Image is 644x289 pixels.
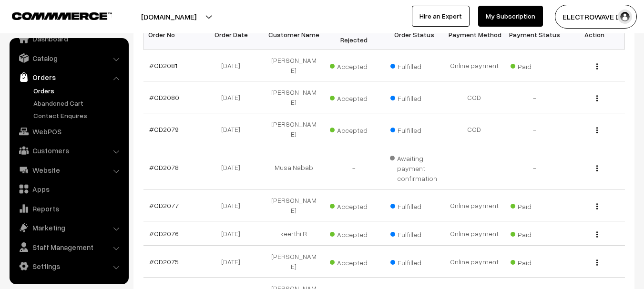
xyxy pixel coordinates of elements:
[444,113,504,145] td: COD
[12,69,125,86] a: Orders
[264,81,324,113] td: [PERSON_NAME]
[149,125,179,133] a: #OD2079
[596,165,598,171] img: Menu
[143,20,204,50] th: Order No
[330,255,378,268] span: Accepted
[330,91,378,103] span: Accepted
[330,199,378,211] span: Accepted
[444,246,504,278] td: Online payment
[478,6,543,27] a: My Subscription
[204,246,264,278] td: [DATE]
[444,50,504,81] td: Online payment
[511,199,558,211] span: Paid
[390,59,438,71] span: Fulfilled
[12,123,125,140] a: WebPOS
[204,145,264,189] td: [DATE]
[390,227,438,239] span: Fulfilled
[264,221,324,246] td: keerthi R
[12,50,125,67] a: Catalog
[264,50,324,81] td: [PERSON_NAME]
[596,95,598,101] img: Menu
[204,20,264,50] th: Order Date
[12,258,125,275] a: Settings
[596,231,598,238] img: Menu
[12,142,125,159] a: Customers
[555,5,637,29] button: ELECTROWAVE DE…
[264,246,324,278] td: [PERSON_NAME]
[444,81,504,113] td: COD
[504,20,564,50] th: Payment Status
[12,200,125,217] a: Reports
[204,50,264,81] td: [DATE]
[264,20,324,50] th: Customer Name
[444,189,504,221] td: Online payment
[204,113,264,145] td: [DATE]
[511,59,558,71] span: Paid
[31,110,125,120] a: Contact Enquires
[390,123,438,135] span: Fulfilled
[204,221,264,246] td: [DATE]
[504,113,564,145] td: -
[149,163,179,171] a: #OD2078
[31,86,125,96] a: Orders
[149,229,179,238] a: #OD2076
[596,63,598,70] img: Menu
[564,20,624,50] th: Action
[12,239,125,256] a: Staff Management
[149,201,179,209] a: #OD2077
[390,255,438,268] span: Fulfilled
[390,151,439,183] span: Awaiting payment confirmation
[596,259,598,266] img: Menu
[12,30,125,47] a: Dashboard
[31,98,125,108] a: Abandoned Cart
[108,5,230,29] button: [DOMAIN_NAME]
[504,145,564,189] td: -
[444,20,504,50] th: Payment Method
[324,20,384,50] th: Accepted / Rejected
[12,161,125,179] a: Website
[149,61,177,70] a: #OD2081
[330,227,378,239] span: Accepted
[412,6,470,27] a: Hire an Expert
[12,180,125,198] a: Apps
[264,189,324,221] td: [PERSON_NAME]
[384,20,444,50] th: Order Status
[12,12,112,20] img: COMMMERCE
[264,113,324,145] td: [PERSON_NAME]
[324,145,384,189] td: -
[444,221,504,246] td: Online payment
[390,199,438,211] span: Fulfilled
[264,145,324,189] td: Musa Nabab
[511,255,558,268] span: Paid
[12,10,95,21] a: COMMMERCE
[330,123,378,135] span: Accepted
[204,189,264,221] td: [DATE]
[596,203,598,209] img: Menu
[149,93,179,101] a: #OD2080
[390,91,438,103] span: Fulfilled
[204,81,264,113] td: [DATE]
[149,258,179,266] a: #OD2075
[12,219,125,236] a: Marketing
[511,227,558,239] span: Paid
[504,81,564,113] td: -
[618,10,632,24] img: user
[596,127,598,133] img: Menu
[330,59,378,71] span: Accepted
